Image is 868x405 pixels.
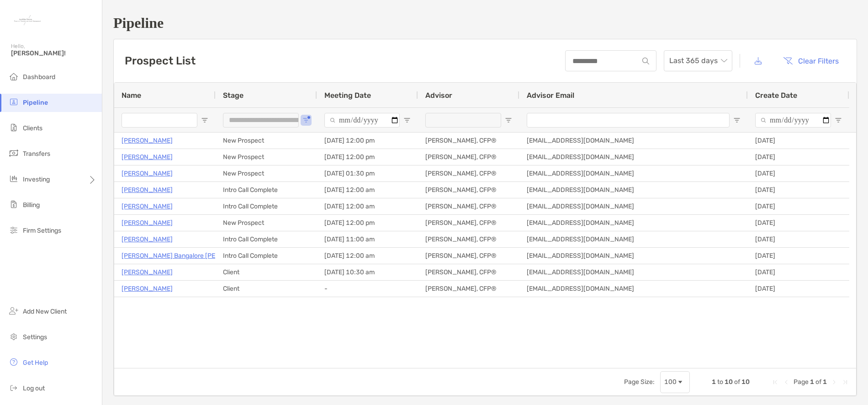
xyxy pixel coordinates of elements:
span: Page [794,378,809,386]
div: Intro Call Complete [216,182,317,198]
img: get-help icon [8,357,19,368]
a: [PERSON_NAME] [122,168,173,179]
div: Page Size [660,371,690,393]
input: Meeting Date Filter Input [324,113,400,128]
div: Last Page [842,378,849,386]
img: investing icon [8,173,19,184]
button: Open Filter Menu [505,117,512,124]
button: Open Filter Menu [201,117,208,124]
button: Open Filter Menu [403,117,411,124]
a: [PERSON_NAME] [122,283,173,294]
div: Intro Call Complete [216,198,317,214]
div: New Prospect [216,165,317,181]
a: [PERSON_NAME] [122,266,173,278]
a: [PERSON_NAME] [122,151,173,163]
span: of [734,378,740,386]
div: [DATE] [748,215,849,231]
div: Intro Call Complete [216,248,317,264]
div: [DATE] [748,264,849,280]
a: [PERSON_NAME] [122,135,173,146]
img: transfers icon [8,148,19,159]
div: Previous Page [783,378,790,386]
button: Open Filter Menu [733,117,741,124]
span: [PERSON_NAME]! [11,49,96,57]
div: [PERSON_NAME], CFP® [418,198,519,214]
div: [DATE] [748,133,849,149]
img: logout icon [8,382,19,393]
div: [PERSON_NAME], CFP® [418,149,519,165]
div: [DATE] [748,182,849,198]
div: [EMAIL_ADDRESS][DOMAIN_NAME] [519,182,748,198]
img: pipeline icon [8,96,19,107]
div: [DATE] 12:00 pm [317,215,418,231]
a: [PERSON_NAME] [122,234,173,245]
span: Clients [23,124,42,132]
div: [DATE] 12:00 pm [317,133,418,149]
span: Investing [23,176,50,183]
div: [EMAIL_ADDRESS][DOMAIN_NAME] [519,264,748,280]
div: [DATE] 01:30 pm [317,165,418,181]
span: Settings [23,333,47,341]
span: Firm Settings [23,227,61,234]
span: Meeting Date [324,91,371,100]
div: New Prospect [216,149,317,165]
div: [DATE] [748,198,849,214]
div: [PERSON_NAME], CFP® [418,215,519,231]
div: [DATE] [748,231,849,247]
div: [PERSON_NAME], CFP® [418,182,519,198]
div: Client [216,281,317,297]
input: Create Date Filter Input [755,113,831,128]
div: - [317,281,418,297]
button: Open Filter Menu [835,117,842,124]
div: New Prospect [216,133,317,149]
img: add_new_client icon [8,305,19,316]
span: Stage [223,91,243,100]
span: Add New Client [23,308,67,315]
div: [EMAIL_ADDRESS][DOMAIN_NAME] [519,165,748,181]
a: [PERSON_NAME] [122,217,173,229]
span: Dashboard [23,73,55,81]
span: 10 [725,378,733,386]
div: Next Page [831,378,838,386]
h3: Prospect List [125,54,196,67]
p: [PERSON_NAME] Bangalore [PERSON_NAME] [122,250,256,261]
div: [DATE] 12:00 pm [317,149,418,165]
div: [DATE] 11:00 am [317,231,418,247]
div: [DATE] [748,149,849,165]
div: [EMAIL_ADDRESS][DOMAIN_NAME] [519,198,748,214]
div: [EMAIL_ADDRESS][DOMAIN_NAME] [519,215,748,231]
span: Advisor [425,91,452,100]
div: [EMAIL_ADDRESS][DOMAIN_NAME] [519,248,748,264]
div: New Prospect [216,215,317,231]
div: First Page [772,378,779,386]
span: Log out [23,384,45,392]
div: [DATE] 12:00 am [317,198,418,214]
input: Advisor Email Filter Input [527,113,730,128]
div: [DATE] 12:00 am [317,182,418,198]
div: Client [216,264,317,280]
div: Page Size: [624,378,655,386]
div: [EMAIL_ADDRESS][DOMAIN_NAME] [519,133,748,149]
span: Last 365 days [669,51,727,71]
div: [PERSON_NAME], CFP® [418,248,519,264]
img: dashboard icon [8,71,19,82]
div: [PERSON_NAME], CFP® [418,231,519,247]
span: Name [122,91,141,100]
div: [EMAIL_ADDRESS][DOMAIN_NAME] [519,149,748,165]
div: [EMAIL_ADDRESS][DOMAIN_NAME] [519,231,748,247]
span: Advisor Email [527,91,574,100]
div: Intro Call Complete [216,231,317,247]
div: 100 [664,378,677,386]
div: [DATE] [748,165,849,181]
div: [PERSON_NAME], CFP® [418,264,519,280]
span: Get Help [23,359,48,367]
span: 1 [712,378,716,386]
div: [DATE] 12:00 am [317,248,418,264]
img: input icon [642,58,649,64]
span: 1 [810,378,814,386]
